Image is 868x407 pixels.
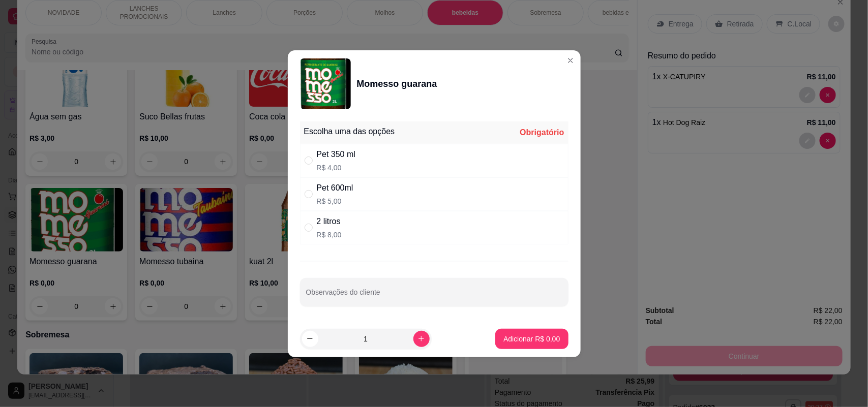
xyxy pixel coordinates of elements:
button: Close [562,52,579,69]
div: 2 litros [317,215,342,228]
div: Momesso guarana [357,77,437,91]
p: Adicionar R$ 0,00 [503,334,560,344]
div: Pet 600ml [317,182,353,194]
p: R$ 4,00 [317,163,355,173]
div: Escolha uma das opções [304,126,395,138]
div: Obrigatório [520,127,564,139]
img: product-image [300,58,351,109]
button: decrease-product-quantity [302,331,318,347]
input: Observações do cliente [306,291,562,301]
button: Adicionar R$ 0,00 [495,329,568,349]
p: R$ 8,00 [317,230,342,240]
p: R$ 5,00 [317,196,353,206]
div: Pet 350 ml [317,148,355,161]
button: increase-product-quantity [413,331,430,347]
